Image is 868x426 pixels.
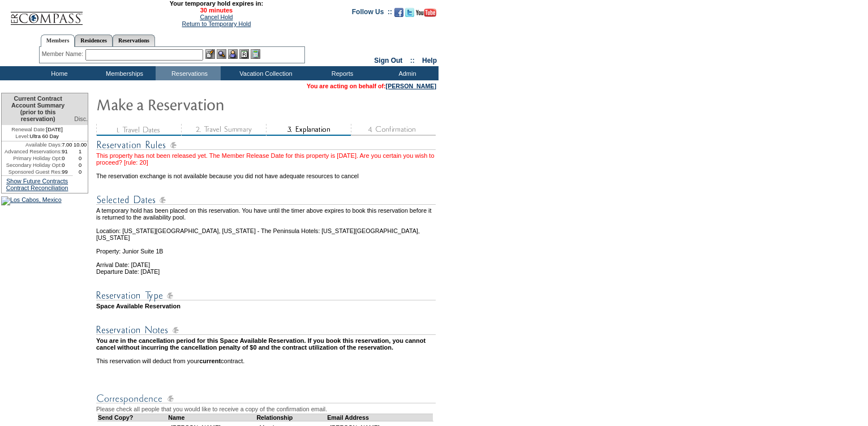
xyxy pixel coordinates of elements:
[96,255,437,268] td: Arrival Date: [DATE]
[239,49,249,59] img: Reservations
[352,7,392,20] td: Follow Us ::
[2,148,62,155] td: Advanced Reservations:
[11,126,46,133] span: Renewal Date:
[96,268,437,275] td: Departure Date: [DATE]
[205,49,215,59] img: b_edit.gif
[374,57,402,64] a: Sign Out
[96,93,323,115] img: Make Reservation
[96,166,437,179] td: The reservation exchange is not available because you did not have adequate resources to cancel
[217,49,226,59] img: View
[72,169,88,175] td: 0
[10,2,83,25] img: Compass Home
[2,125,72,133] td: [DATE]
[25,66,91,80] td: Home
[15,133,29,140] span: Level:
[2,169,62,175] td: Sponsored Guest Res:
[96,323,436,337] img: Reservation Notes
[2,133,72,141] td: Ultra 60 Day
[96,241,437,255] td: Property: Junior Suite 1B
[96,406,327,412] span: Please check all people that you would like to receive a copy of the confirmation email.
[251,49,260,59] img: b_calculator.gif
[72,141,88,148] td: 10.00
[416,8,436,17] img: Subscribe to our YouTube Channel
[62,162,72,169] td: 0
[41,35,75,47] a: Members
[98,414,169,421] td: Send Copy?
[405,8,414,17] img: Follow us on Twitter
[96,124,181,136] img: step1_state3.gif
[221,66,308,80] td: Vacation Collection
[199,358,221,364] b: current
[89,7,343,14] span: 30 minutes
[72,162,88,169] td: 0
[1,196,62,205] img: Los Cabos, Mexico
[2,155,62,162] td: Primary Holiday Opt:
[156,66,221,80] td: Reservations
[256,414,327,421] td: Relationship
[42,49,85,59] div: Member Name:
[74,115,88,122] span: Disc.
[62,141,72,148] td: 7.00
[62,155,72,162] td: 0
[266,124,351,136] img: step3_state2.gif
[91,66,156,80] td: Memberships
[405,11,414,18] a: Follow us on Twitter
[2,162,62,169] td: Secondary Holiday Opt:
[96,337,437,351] td: You are in the cancellation period for this Space Available Reservation. If you book this reserva...
[200,14,233,20] a: Cancel Hold
[6,178,68,184] a: Show Future Contracts
[2,93,72,125] td: Current Contract Account Summary (prior to this reservation)
[6,184,68,191] a: Contract Reconciliation
[416,11,436,18] a: Subscribe to our YouTube Channel
[386,83,436,89] a: [PERSON_NAME]
[72,148,88,155] td: 1
[307,83,436,89] span: You are acting on behalf of:
[96,152,437,166] div: This property has not been released yet. The Member Release Date for this property is [DATE]. Are...
[96,193,436,207] img: Reservation Dates
[96,207,437,221] td: A temporary hold has been placed on this reservation. You have until the timer above expires to b...
[181,124,266,136] img: step2_state3.gif
[113,35,155,46] a: Reservations
[96,138,436,152] img: subTtlResRules.gif
[75,35,113,46] a: Residences
[327,414,433,421] td: Email Address
[168,414,256,421] td: Name
[410,57,415,64] span: ::
[308,66,373,80] td: Reports
[373,66,439,80] td: Admin
[2,141,62,148] td: Available Days:
[394,8,403,17] img: Become our fan on Facebook
[351,124,436,136] img: step4_state1.gif
[62,148,72,155] td: 91
[182,20,251,27] a: Return to Temporary Hold
[394,11,403,18] a: Become our fan on Facebook
[228,49,238,59] img: Impersonate
[96,221,437,241] td: Location: [US_STATE][GEOGRAPHIC_DATA], [US_STATE] - The Peninsula Hotels: [US_STATE][GEOGRAPHIC_D...
[96,303,437,309] td: Space Available Reservation
[62,169,72,175] td: 99
[72,155,88,162] td: 0
[422,57,437,64] a: Help
[96,289,436,303] img: Reservation Type
[96,358,437,364] td: This reservation will deduct from your contract.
